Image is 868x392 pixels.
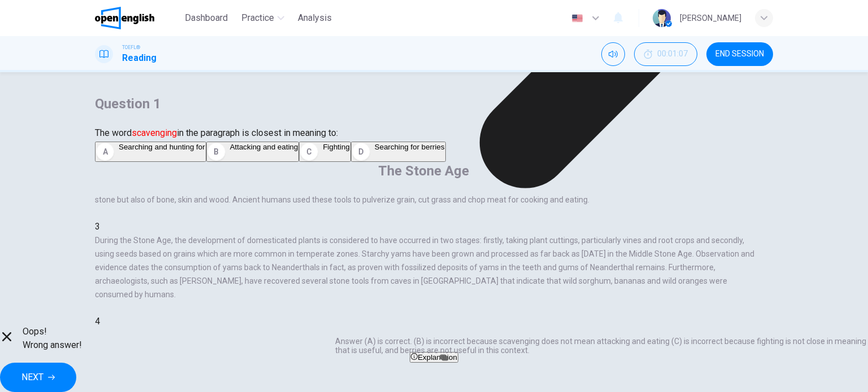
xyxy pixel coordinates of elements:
[95,95,773,113] h4: Question 1
[634,42,697,66] div: Hide
[323,143,349,151] span: Fighting
[132,127,177,138] font: scavenging
[298,11,332,25] span: Analysis
[680,11,741,25] div: [PERSON_NAME]
[23,338,82,352] span: Wrong answer!
[185,11,228,25] span: Dashboard
[23,325,82,338] span: Oops!
[119,143,205,151] span: Searching and hunting for
[95,7,154,29] img: OpenEnglish logo
[21,369,44,385] span: NEXT
[122,43,140,51] span: TOEFL®
[300,143,318,161] div: C
[96,143,114,161] div: A
[657,50,688,59] span: 00:01:07
[230,143,298,151] span: Attacking and eating
[95,315,756,328] div: 4
[570,14,584,23] img: en
[653,9,671,27] img: Profile picture
[122,51,157,65] h1: Reading
[715,50,764,59] span: END SESSION
[207,143,225,161] div: B
[601,42,625,66] div: Mute
[241,11,274,25] span: Practice
[95,126,773,140] span: The word in the paragraph is closest in meaning to:
[95,220,756,234] div: 3
[95,236,754,299] span: During the Stone Age, the development of domesticated plants is considered to have occurred in tw...
[418,353,457,362] span: Explanation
